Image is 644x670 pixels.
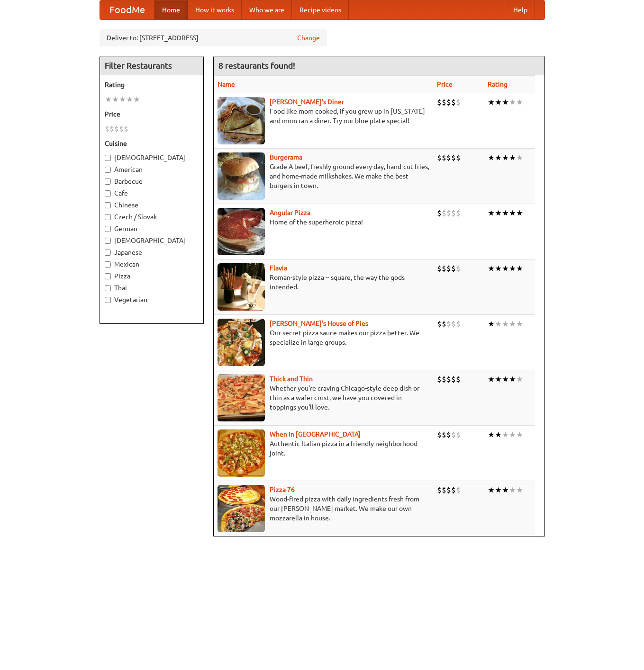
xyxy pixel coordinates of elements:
[502,97,509,107] li: ★
[442,374,446,384] li: $
[105,236,199,245] label: [DEMOGRAPHIC_DATA]
[270,375,313,383] a: Thick and Thin
[502,485,509,495] li: ★
[105,188,199,198] label: Cafe
[509,374,516,384] li: ★
[105,273,111,279] input: Pizza
[105,238,111,244] input: [DEMOGRAPHIC_DATA]
[509,319,516,329] li: ★
[105,153,199,162] label: [DEMOGRAPHIC_DATA]
[502,263,509,274] li: ★
[451,263,456,274] li: $
[495,485,502,495] li: ★
[488,485,495,495] li: ★
[437,485,442,495] li: $
[105,297,111,303] input: Vegetarian
[509,485,516,495] li: ★
[502,152,509,163] li: ★
[133,94,140,105] li: ★
[218,217,430,227] p: Home of the superheroic pizza!
[495,374,502,384] li: ★
[105,295,199,304] label: Vegetarian
[270,153,302,161] a: Burgerama
[218,208,265,255] img: angular.jpg
[516,97,523,107] li: ★
[502,319,509,329] li: ★
[488,263,495,274] li: ★
[437,152,442,163] li: $
[126,94,133,105] li: ★
[119,94,126,105] li: ★
[437,80,453,88] a: Price
[446,319,451,329] li: $
[446,208,451,218] li: $
[218,107,430,125] p: Food like mom cooked, if you grew up in [US_STATE] and mom ran a diner. Try our blue plate special!
[437,208,442,218] li: $
[509,429,516,440] li: ★
[451,429,456,440] li: $
[488,208,495,218] li: ★
[451,319,456,329] li: $
[105,200,199,210] label: Chinese
[105,214,111,220] input: Czech / Slovak
[218,429,265,477] img: wheninrome.jpg
[456,374,461,384] li: $
[105,167,111,173] input: American
[270,430,361,438] b: When in [GEOGRAPHIC_DATA]
[516,429,523,440] li: ★
[437,97,442,107] li: $
[100,56,203,75] h4: Filter Restaurants
[242,0,292,19] a: Who we are
[488,80,508,88] a: Rating
[270,320,368,327] a: [PERSON_NAME]'s House of Pies
[105,271,199,281] label: Pizza
[124,124,128,134] li: $
[297,33,320,43] a: Change
[488,374,495,384] li: ★
[516,263,523,274] li: ★
[495,152,502,163] li: ★
[442,429,446,440] li: $
[270,486,295,493] a: Pizza 76
[270,209,310,216] b: Angular Pizza
[488,152,495,163] li: ★
[451,152,456,163] li: $
[509,97,516,107] li: ★
[105,155,111,161] input: [DEMOGRAPHIC_DATA]
[105,165,199,174] label: American
[516,208,523,218] li: ★
[495,208,502,218] li: ★
[218,273,430,292] p: Roman-style pizza -- square, the way the gods intended.
[100,29,327,46] div: Deliver to: [STREET_ADDRESS]
[456,97,461,107] li: $
[456,152,461,163] li: $
[105,261,111,268] input: Mexican
[495,319,502,329] li: ★
[516,319,523,329] li: ★
[456,319,461,329] li: $
[119,124,124,134] li: $
[516,152,523,163] li: ★
[218,152,265,200] img: burgerama.jpg
[218,162,430,190] p: Grade A beef, freshly ground every day, hand-cut fries, and home-made milkshakes. We make the bes...
[114,124,119,134] li: $
[502,429,509,440] li: ★
[437,319,442,329] li: $
[218,374,265,421] img: thick.jpg
[154,0,188,19] a: Home
[270,98,344,106] a: [PERSON_NAME]'s Diner
[105,248,199,257] label: Japanese
[446,485,451,495] li: $
[516,374,523,384] li: ★
[502,374,509,384] li: ★
[218,80,235,88] a: Name
[105,80,199,89] h5: Rating
[105,226,111,232] input: German
[506,0,535,19] a: Help
[105,94,112,105] li: ★
[446,429,451,440] li: $
[105,285,111,291] input: Thai
[446,152,451,163] li: $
